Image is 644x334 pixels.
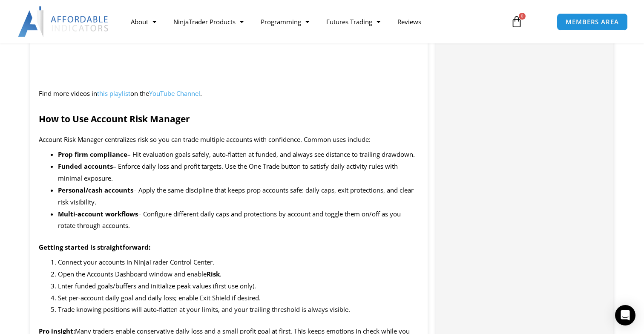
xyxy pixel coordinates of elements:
a: Reviews [389,12,430,32]
span: – Apply the same discipline that keeps prop accounts safe: daily caps, exit protections, and clea... [58,186,414,206]
span: Enter funded goals/buffers and initialize peak values (first use only). [58,282,256,290]
div: Open Intercom Messenger [615,305,635,325]
span: – Enforce daily loss and profit targets. Use the One Trade button to satisfy daily activity rules... [58,162,398,182]
a: MEMBERS AREA [557,13,628,31]
a: 0 [498,9,535,34]
a: this playlist [97,89,130,98]
span: Open the Accounts Dashboard window and enable [58,270,207,278]
a: Futures Trading [318,12,389,32]
a: Programming [252,12,318,32]
span: Connect your accounts in NinjaTrader Control Center. [58,258,214,266]
a: NinjaTrader Products [165,12,252,32]
b: Multi-account workflows [58,210,138,218]
img: LogoAI | Affordable Indicators – NinjaTrader [18,6,109,37]
nav: Menu [122,12,502,32]
span: 0 [519,13,526,20]
span: – Hit evaluation goals safely, auto-flatten at funded, and always see distance to trailing drawdown. [127,150,415,158]
span: on the [130,89,149,98]
span: MEMBERS AREA [566,19,619,25]
span: Account Risk Manager centralizes risk so you can trade multiple accounts with confidence. Common ... [39,135,371,144]
span: Set per-account daily goal and daily loss; enable Exit Shield if desired. [58,294,261,302]
b: Getting started is straightforward: [39,243,150,251]
span: . [200,89,202,98]
a: About [122,12,165,32]
b: Risk [207,270,220,278]
strong: How to Use Account Risk Manager [39,113,190,125]
b: Funded accounts [58,162,113,170]
span: Trade knowing positions will auto-flatten at your limits, and your trailing threshold is always v... [58,305,350,314]
span: – Configure different daily caps and protections by account and toggle them on/off as you rotate ... [58,210,401,230]
span: . [220,270,221,278]
a: YouTube Channel [149,89,200,98]
b: Personal/cash accounts [58,186,133,194]
span: Find more videos in [39,89,97,98]
b: Prop firm compliance [58,150,127,158]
